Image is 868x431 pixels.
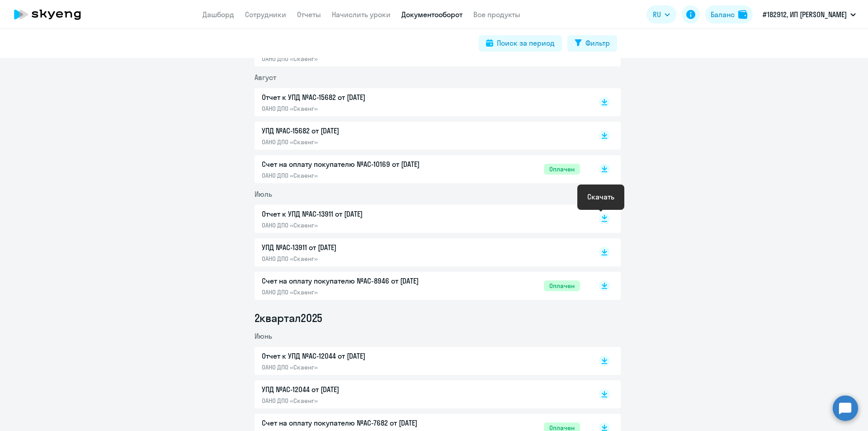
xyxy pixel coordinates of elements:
[497,38,555,48] div: Поиск за период
[262,171,452,180] p: ОАНО ДПО «Скаенг»
[262,92,452,103] p: Отчет к УПД №AC-15682 от [DATE]
[473,10,520,19] a: Все продукты
[262,208,580,229] a: Отчет к УПД №AC-13911 от [DATE]ОАНО ДПО «Скаенг»
[262,417,452,428] p: Счет на оплату покупателю №AC-7682 от [DATE]
[711,9,735,20] div: Баланс
[203,10,234,19] a: Дашборд
[262,125,452,136] p: УПД №AC-15682 от [DATE]
[332,10,391,19] a: Начислить уроки
[758,4,860,25] button: #182912, ИП [PERSON_NAME]
[262,350,580,371] a: Отчет к УПД №AC-12044 от [DATE]ОАНО ДПО «Скаенг»
[544,280,580,291] span: Оплачен
[479,35,562,52] button: Поиск за период
[262,221,452,229] p: ОАНО ДПО «Скаенг»
[653,9,661,20] span: RU
[587,191,614,202] div: Скачать
[262,208,452,219] p: Отчет к УПД №AC-13911 от [DATE]
[763,9,847,20] p: #182912, ИП [PERSON_NAME]
[567,35,617,52] button: Фильтр
[297,10,321,19] a: Отчеты
[401,10,462,19] a: Документооборот
[262,159,452,170] p: Счет на оплату покупателю №AC-10169 от [DATE]
[262,92,580,113] a: Отчет к УПД №AC-15682 от [DATE]ОАНО ДПО «Скаенг»
[255,311,621,325] li: 2 квартал 2025
[245,10,286,19] a: Сотрудники
[262,384,452,395] p: УПД №AC-12044 от [DATE]
[262,104,452,113] p: ОАНО ДПО «Скаенг»
[262,275,580,296] a: Счет на оплату покупателю №AC-8946 от [DATE]ОАНО ДПО «Скаенг»Оплачен
[262,242,580,263] a: УПД №AC-13911 от [DATE]ОАНО ДПО «Скаенг»
[262,138,452,146] p: ОАНО ДПО «Скаенг»
[646,5,676,24] button: RU
[262,55,452,63] p: ОАНО ДПО «Скаенг»
[262,125,580,146] a: УПД №AC-15682 от [DATE]ОАНО ДПО «Скаенг»
[255,332,272,341] span: Июнь
[738,10,747,19] img: balance
[262,350,452,361] p: Отчет к УПД №AC-12044 от [DATE]
[262,255,452,263] p: ОАНО ДПО «Скаенг»
[544,164,580,175] span: Оплачен
[262,159,580,180] a: Счет на оплату покупателю №AC-10169 от [DATE]ОАНО ДПО «Скаенг»Оплачен
[585,38,610,48] div: Фильтр
[262,275,452,286] p: Счет на оплату покупателю №AC-8946 от [DATE]
[262,288,452,296] p: ОАНО ДПО «Скаенг»
[705,5,753,24] button: Балансbalance
[255,73,276,82] span: Август
[262,242,452,253] p: УПД №AC-13911 от [DATE]
[262,384,580,405] a: УПД №AC-12044 от [DATE]ОАНО ДПО «Скаенг»
[262,397,452,405] p: ОАНО ДПО «Скаенг»
[255,189,272,199] span: Июль
[262,363,452,371] p: ОАНО ДПО «Скаенг»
